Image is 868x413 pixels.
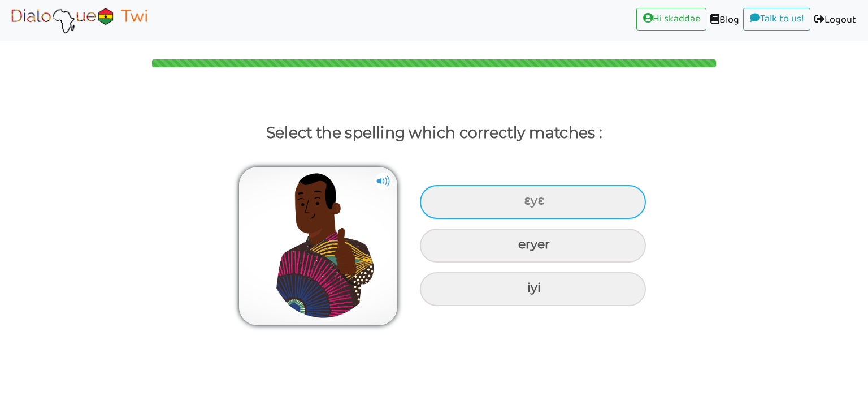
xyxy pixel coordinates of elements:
[375,173,392,190] img: cuNL5YgAAAABJRU5ErkJggg==
[21,119,846,147] p: Select the spelling which correctly matches :
[239,167,397,325] img: certified3.png
[636,8,706,31] a: Hi skaddae
[420,272,646,306] div: iyi
[420,229,646,263] div: eryer
[743,8,810,31] a: Talk to us!
[706,8,743,33] a: Blog
[810,8,860,33] a: Logout
[420,185,646,219] div: ɛyɛ
[8,6,150,35] img: Select Course Page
